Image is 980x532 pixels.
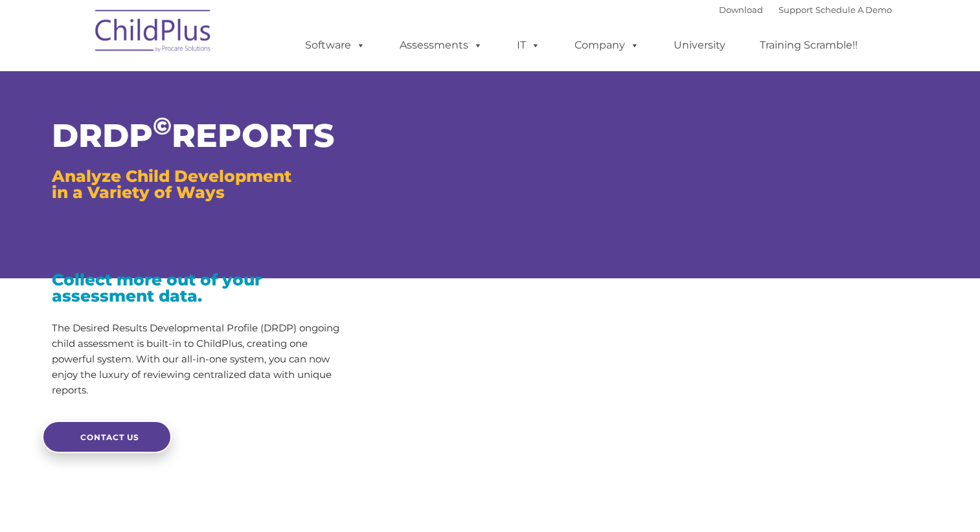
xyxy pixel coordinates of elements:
a: Software [292,32,378,58]
a: CONTACT US [42,421,172,453]
a: University [661,32,738,58]
a: Support [779,5,813,15]
a: Assessments [387,32,496,58]
a: Download [719,5,763,15]
a: IT [504,32,553,58]
a: Company [562,32,652,58]
h3: Collect more out of your assessment data. [52,272,348,304]
span: CONTACT US [80,432,139,442]
sup: © [153,111,172,140]
font: | [719,5,892,15]
span: Analyze Child Development [52,166,291,186]
p: The Desired Results Developmental Profile (DRDP) ongoing child assessment is built-in to ChildPlu... [52,320,348,398]
a: Training Scramble!! [747,32,871,58]
h1: DRDP REPORTS [52,120,348,152]
span: in a Variety of Ways [52,183,225,202]
a: Schedule A Demo [815,5,892,15]
img: ChildPlus by Procare Solutions [89,1,218,65]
